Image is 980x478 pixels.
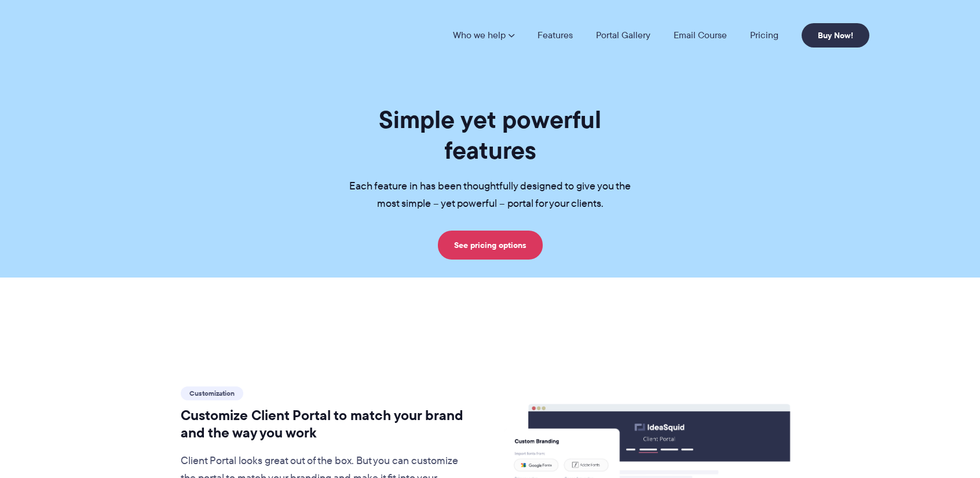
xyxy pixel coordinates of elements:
a: Buy Now! [802,23,869,48]
a: See pricing options [438,231,543,260]
h1: Simple yet powerful features [331,104,649,166]
a: Pricing [750,31,778,40]
a: Features [537,31,573,40]
a: Portal Gallery [596,31,650,40]
span: Customization [181,386,243,400]
p: Each feature in has been thoughtfully designed to give you the most simple – yet powerful – porta... [331,178,649,213]
a: Who we help [453,31,514,40]
a: Email Course [674,31,727,40]
h2: Customize Client Portal to match your brand and the way you work [181,407,473,441]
